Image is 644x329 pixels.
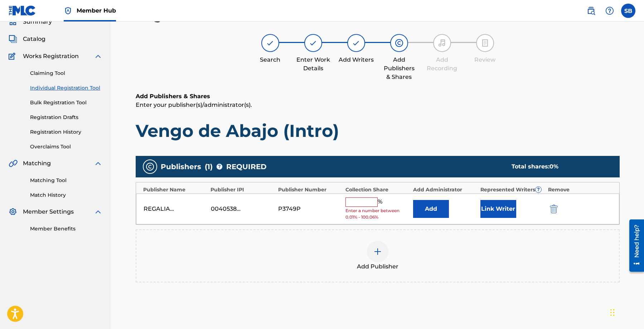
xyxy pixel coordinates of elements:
img: step indicator icon for Search [266,39,275,47]
a: Registration History [30,128,102,136]
img: step indicator icon for Enter Work Details [309,39,318,47]
a: Matching Tool [30,177,102,184]
img: MLC Logo [9,5,36,16]
div: Enter Work Details [295,56,331,73]
div: Review [467,56,503,64]
p: Enter your publisher(s)/administrator(s). [136,101,620,109]
span: % [378,197,384,207]
span: Enter a number between 0.01% - 100.06% [345,208,409,220]
img: Matching [9,159,18,168]
img: step indicator icon for Add Publishers & Shares [395,39,403,47]
button: Link Writer [480,200,516,218]
a: CatalogCatalog [9,35,45,43]
div: Remove [548,186,612,194]
button: Add [413,200,449,218]
a: Claiming Tool [30,70,102,77]
div: User Menu [621,4,635,18]
img: Works Registration [9,52,18,61]
div: Represented Writers [480,186,544,194]
img: Member Settings [9,208,17,216]
div: Search [252,56,288,64]
img: 12a2ab48e56ec057fbd8.svg [550,205,558,213]
a: Overclaims Tool [30,143,102,151]
span: REQUIRED [226,161,267,172]
div: Add Recording [424,56,460,73]
span: 0 % [549,163,558,170]
img: expand [94,159,102,168]
img: add [373,247,382,256]
iframe: Resource Center [624,217,644,275]
img: Summary [9,18,17,26]
img: expand [94,52,102,61]
div: Publisher IPI [210,186,275,194]
iframe: Chat Widget [608,295,644,329]
span: Add Publisher [357,262,398,271]
span: Member Settings [23,208,74,216]
a: Bulk Registration Tool [30,99,102,106]
img: step indicator icon for Review [481,39,489,47]
h1: Vengo de Abajo (Intro) [136,120,620,142]
a: Public Search [584,4,598,18]
span: Matching [23,159,51,168]
a: Member Benefits [30,225,102,233]
span: ? [217,164,222,170]
div: Total shares: [512,162,605,171]
img: help [605,6,614,15]
img: Catalog [9,35,17,43]
span: Summary [23,18,52,26]
span: Publishers [161,161,201,172]
a: Match History [30,191,102,199]
div: Publisher Name [143,186,207,194]
span: Catalog [23,35,45,43]
a: SummarySummary [9,18,52,26]
div: Add Writers [338,56,374,64]
div: Publisher Number [278,186,342,194]
img: step indicator icon for Add Recording [438,39,446,47]
img: expand [94,208,102,216]
h6: Add Publishers & Shares [136,92,620,101]
span: ? [536,187,541,192]
img: step indicator icon for Add Writers [352,39,360,47]
img: search [587,6,595,15]
a: Individual Registration Tool [30,84,102,92]
span: ( 1 ) [205,161,213,172]
span: Works Registration [23,52,79,61]
img: publishers [146,162,154,171]
div: Help [602,4,617,18]
div: Drag [610,302,615,323]
img: Top Rightsholder [64,6,72,15]
a: Registration Drafts [30,114,102,121]
div: Add Administrator [413,186,477,194]
div: Add Publishers & Shares [381,56,417,81]
span: Member Hub [77,6,116,15]
div: Collection Share [345,186,410,194]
